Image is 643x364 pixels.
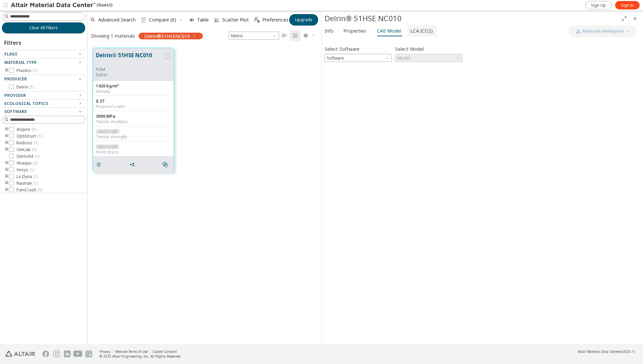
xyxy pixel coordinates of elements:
span: OptiStruct [16,134,42,139]
i:  [293,33,298,38]
span: SimSolid [16,154,39,159]
span: restricted [96,129,118,134]
span: Info [325,26,334,36]
span: Table [197,17,209,22]
button: Delrin® 51HSE NC010 [96,51,163,67]
i: toogle group [4,174,9,179]
span: LCA (CO2) [410,26,433,36]
span: Scatter Plot [222,17,249,22]
span: ( 1 ) [29,84,34,90]
button: AI CopilotMaterials Intelligence [569,26,636,37]
span: Advanced Search [98,17,136,22]
div: Yield stress [96,149,171,155]
button: Theme [301,30,318,41]
i: toogle group [4,167,9,173]
a: Privacy [100,349,110,354]
button: Details [93,158,107,171]
a: Website Terms of Use [115,349,148,354]
span: Altair Material Data Center [578,349,620,354]
span: ( 1 ) [33,180,38,186]
button: Tile View [290,30,301,41]
span: Sign Up [591,3,606,8]
span: ( 1 ) [33,174,38,179]
i:  [254,17,260,23]
i:  [303,33,309,38]
p: Delrin [96,72,163,78]
span: ( 1 ) [38,187,42,193]
span: Producer [4,76,27,82]
button: Similar search [159,158,174,171]
span: Preferences [262,17,289,22]
span: Material Type [4,60,37,65]
i: toogle group [4,68,9,73]
div: 0.37 [96,99,171,104]
button: Share [126,158,141,171]
span: restricted [96,144,118,149]
div: Software [325,54,392,62]
span: Ansys [16,167,34,173]
span: Software [4,109,27,114]
span: Ls-Dyna [16,174,38,179]
div: © 2025 Altair Engineering, Inc. All Rights Reserved. [100,354,182,359]
span: Materials Intelligence [583,29,624,34]
span: Compare (0) [149,17,176,22]
i:  [282,33,287,38]
img: Altair Material Data Center [11,2,97,9]
button: Material Type [2,59,85,67]
div: Poisson's ratio [96,104,171,109]
i: toogle group [4,160,9,166]
button: Software [2,108,85,116]
span: Ecological Topics [4,101,48,106]
span: Abaqus [16,160,38,166]
div: Unit System [229,32,279,40]
span: Delrin®51HSENC010 [144,33,190,39]
div: (Guest) [11,2,112,9]
span: Radioss [16,140,38,146]
img: AI Copilot [576,29,581,34]
span: Inspire [16,127,36,132]
button: Producer [2,75,85,83]
span: CAE Model [377,26,401,36]
span: Model [395,54,462,62]
span: Properties [343,26,366,36]
button: Flags [2,50,85,58]
a: Cookie Consent [152,349,177,354]
button: Provider [2,92,85,100]
span: ( 1 ) [32,126,36,132]
label: Select Software [325,44,360,54]
span: ( 1 ) [33,160,38,166]
div: POM [96,67,163,72]
span: Nastran [16,181,38,186]
button: Close [630,13,640,24]
div: 3000 MPa [96,114,171,119]
div: Filters [2,34,25,50]
span: Upgrade [295,17,312,23]
button: Ecological Topics [2,100,85,108]
span: ( 1 ) [30,167,34,173]
span: PamCrash [16,187,42,193]
span: ( 1 ) [32,147,37,152]
div: Tensile modulus [96,119,171,124]
span: Clear All Filters [29,25,58,31]
span: ( 1 ) [34,140,38,146]
img: Altair Engineering [5,351,35,357]
span: SimLab [16,147,37,152]
i: toogle group [4,181,9,186]
span: ( 1 ) [33,68,37,73]
label: Select Model [395,44,424,54]
span: ( 1 ) [35,153,39,159]
span: Delrin [16,84,34,90]
div: Density [96,89,171,94]
span: Plastics [16,68,37,73]
a: Sign Up [585,1,612,9]
div: 1420 kg/m³ [96,83,171,89]
i: toogle group [4,147,9,152]
span: ( 1 ) [37,133,42,139]
button: Upgrade [289,14,318,26]
button: Table View [279,30,290,41]
button: Full Screen [619,13,630,24]
i:  [162,162,168,167]
span: Flags [4,51,17,57]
